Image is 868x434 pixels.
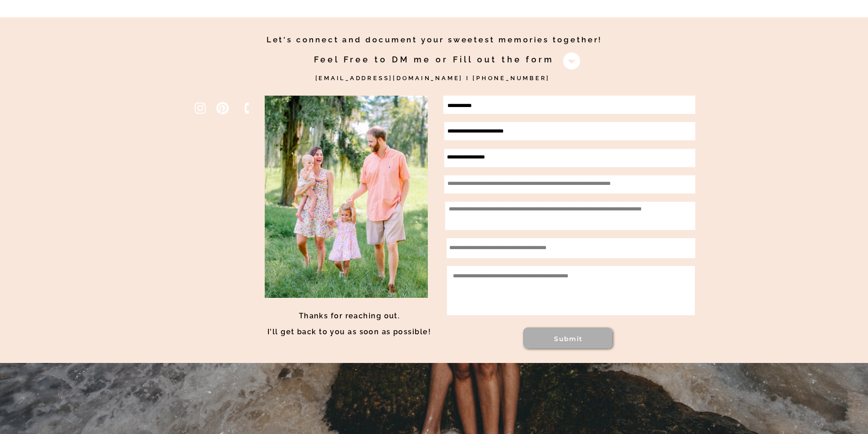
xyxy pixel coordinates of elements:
[315,72,554,99] a: [EMAIL_ADDRESS][DOMAIN_NAME] I [PHONE_NUMBER]
[165,31,704,44] h2: Let's connect and document your sweetest memories together!
[524,334,613,342] a: Submit
[285,51,584,77] h2: Feel Free to DM me or Fill out the form
[265,308,434,361] h2: Thanks for reaching out. I'll get back to you as soon as possible!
